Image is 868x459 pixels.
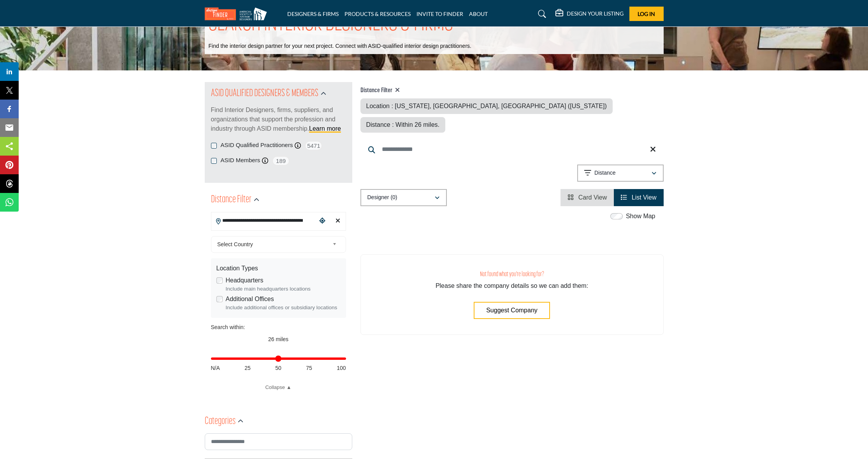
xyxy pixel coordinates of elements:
h2: Categories [205,415,235,429]
a: View Card [568,194,607,201]
div: Choose your current location [316,213,328,229]
input: ASID Qualified Practitioners checkbox [211,143,217,149]
span: List View [632,194,657,201]
p: Find the interior design partner for your next project. Connect with ASID-qualified interior desi... [209,42,471,50]
span: 75 [306,364,312,372]
h4: Distance Filter [360,87,664,95]
div: Location Types [216,264,341,273]
img: Site Logo [205,7,271,20]
div: DESIGN YOUR LISTING [555,9,624,19]
a: DESIGNERS & FIRMS [287,11,339,17]
span: Please share the company details so we can add them: [436,282,588,289]
div: Include main headquarters locations [226,285,341,293]
a: Collapse ▲ [211,384,346,391]
span: 26 miles [268,336,288,342]
span: Suggest Company [486,307,538,314]
label: ASID Members [221,156,260,165]
p: Find Interior Designers, firms, suppliers, and organizations that support the profession and indu... [211,105,346,133]
button: Log In [629,7,664,21]
span: 5471 [305,141,322,151]
button: Designer (0) [360,189,447,206]
span: 50 [275,364,281,372]
button: Suggest Company [474,302,550,319]
a: Search [531,8,551,20]
span: Distance : Within 26 miles. [366,121,440,128]
div: Search within: [211,323,346,331]
a: Learn more [309,125,341,132]
h2: ASID QUALIFIED DESIGNERS & MEMBERS [211,87,318,101]
a: View List [621,194,656,201]
span: 25 [244,364,251,372]
span: 100 [337,364,346,372]
h3: Not found what you're looking for? [376,270,648,279]
a: PRODUCTS & RESOURCES [344,11,411,17]
span: 189 [272,156,290,166]
label: Show Map [626,212,655,221]
h2: Distance Filter [211,193,251,207]
label: Additional Offices [226,294,274,304]
div: Clear search location [332,213,344,229]
input: Search Category [205,433,352,450]
span: Location : [US_STATE], [GEOGRAPHIC_DATA], [GEOGRAPHIC_DATA] ([US_STATE]) [366,103,607,109]
li: Card View [561,189,614,206]
div: Include additional offices or subsidiary locations [226,304,341,312]
input: Search Location [211,213,316,228]
span: Select Country [217,240,329,249]
span: Log In [638,11,655,17]
p: Designer (0) [367,194,397,201]
span: N/A [211,364,220,372]
label: ASID Qualified Practitioners [221,141,293,150]
button: Distance [577,165,664,182]
label: Headquarters [226,276,264,285]
li: List View [614,189,663,206]
input: Search Keyword [360,140,664,159]
a: INVITE TO FINDER [416,11,463,17]
a: ABOUT [469,11,488,17]
span: Card View [578,194,607,201]
p: Distance [594,169,615,177]
h5: DESIGN YOUR LISTING [567,10,624,17]
input: ASID Members checkbox [211,158,217,164]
